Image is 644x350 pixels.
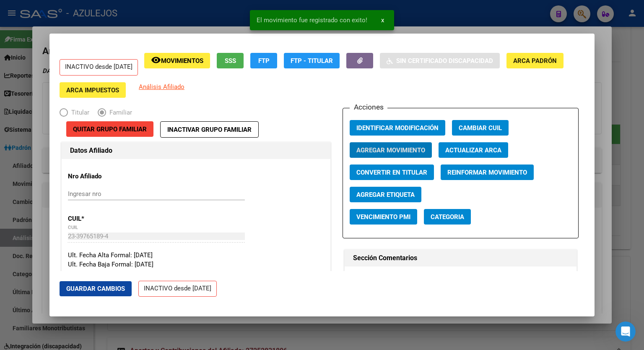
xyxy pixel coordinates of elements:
[350,209,417,225] button: Vencimiento PMI
[381,16,384,24] span: x
[350,120,445,136] button: Identificar Modificación
[356,191,415,199] span: Agregar Etiqueta
[350,187,421,202] button: Agregar Etiqueta
[447,169,527,176] span: Reinformar Movimiento
[138,281,217,297] p: INACTIVO desde [DATE]
[424,209,471,225] button: Categoria
[161,57,203,65] span: Movimientos
[257,16,367,24] span: El movimiento fue registrado con exito!
[350,165,434,180] button: Convertir en Titular
[441,165,534,180] button: Reinformar Movimiento
[66,285,125,293] span: Guardar Cambios
[374,13,391,28] button: x
[350,142,432,158] button: Agregar Movimiento
[68,214,145,224] p: CUIL
[353,253,568,263] h1: Sección Comentarios
[431,213,464,221] span: Categoria
[513,57,557,65] span: ARCA Padrón
[217,53,244,68] button: SSS
[66,121,153,137] button: Quitar Grupo Familiar
[167,126,252,133] span: Inactivar Grupo Familiar
[106,108,132,118] span: Familiar
[396,57,493,65] span: Sin Certificado Discapacidad
[506,53,563,68] button: ARCA Padrón
[68,251,324,260] div: Ult. Fecha Alta Formal: [DATE]
[66,86,119,94] span: ARCA Impuestos
[60,82,126,98] button: ARCA Impuestos
[144,53,210,68] button: Movimientos
[356,124,439,132] span: Identificar Modificación
[225,57,236,65] span: SSS
[452,120,509,136] button: Cambiar CUIL
[445,146,501,154] span: Actualizar ARCA
[73,125,147,133] span: Quitar Grupo Familiar
[60,110,140,118] mat-radio-group: Elija una opción
[291,57,333,65] span: FTP - Titular
[615,321,636,342] iframe: Intercom live chat
[380,53,500,68] button: Sin Certificado Discapacidad
[459,124,502,132] span: Cambiar CUIL
[139,83,184,91] span: Análisis Afiliado
[160,121,259,138] button: Inactivar Grupo Familiar
[356,146,425,154] span: Agregar Movimiento
[70,146,322,156] h1: Datos Afiliado
[284,53,340,68] button: FTP - Titular
[68,172,145,181] p: Nro Afiliado
[250,53,277,68] button: FTP
[258,57,270,65] span: FTP
[350,102,387,112] h3: Acciones
[356,169,427,176] span: Convertir en Titular
[60,59,138,76] p: INACTIVO desde [DATE]
[68,260,324,269] div: Ult. Fecha Baja Formal: [DATE]
[151,55,161,65] mat-icon: remove_red_eye
[439,142,508,158] button: Actualizar ARCA
[60,281,132,296] button: Guardar Cambios
[356,213,410,221] span: Vencimiento PMI
[68,108,89,118] span: Titular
